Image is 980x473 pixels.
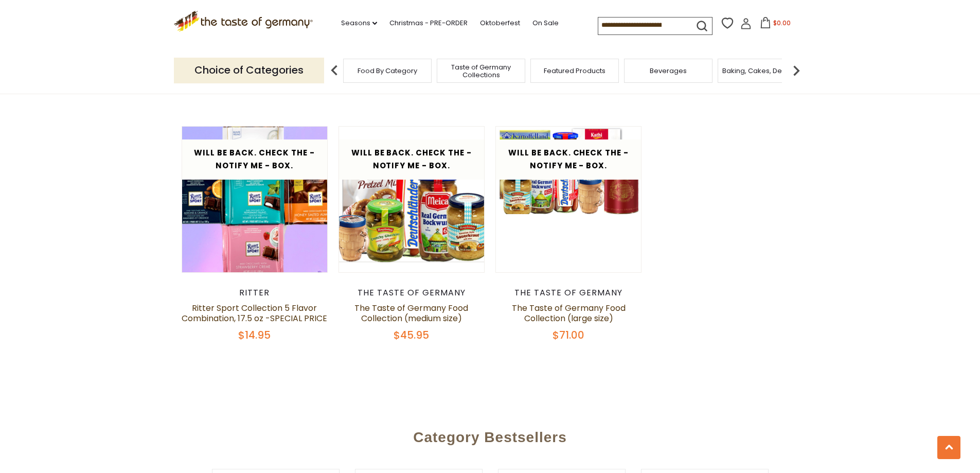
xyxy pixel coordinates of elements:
a: Food By Category [358,67,417,75]
img: The Taste of Germany Food Collection (large size) [496,127,642,214]
p: Choice of Categories [174,58,324,83]
span: $14.95 [238,328,271,342]
div: The Taste of Germany [338,288,485,298]
span: $45.95 [394,328,429,342]
img: next arrow [786,60,807,81]
a: Featured Products [544,67,605,75]
a: Seasons [341,17,377,29]
span: $71.00 [553,328,584,342]
div: The Taste of Germany [495,288,642,298]
span: $0.00 [773,19,791,27]
a: Taste of Germany Collections [440,63,522,79]
a: Christmas - PRE-ORDER [389,17,468,29]
button: $0.00 [754,17,797,32]
img: previous arrow [324,60,345,81]
div: Ritter [182,288,328,298]
a: On Sale [532,17,559,29]
a: Ritter Sport Collection 5 Flavor Combination, 17.5 oz -SPECIAL PRICE [182,302,327,324]
div: Category Bestsellers [133,414,848,456]
a: Beverages [650,67,687,75]
img: Ritter Sport Collection 5 Flavor Combination, 17.5 oz -SPECIAL PRICE [182,127,328,272]
img: The Taste of Germany Food Collection (medium size) [339,127,485,272]
a: Baking, Cakes, Desserts [722,67,802,75]
a: The Taste of Germany Food Collection (medium size) [354,302,468,324]
a: Oktoberfest [480,17,520,29]
a: The Taste of Germany Food Collection (large size) [512,302,626,324]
